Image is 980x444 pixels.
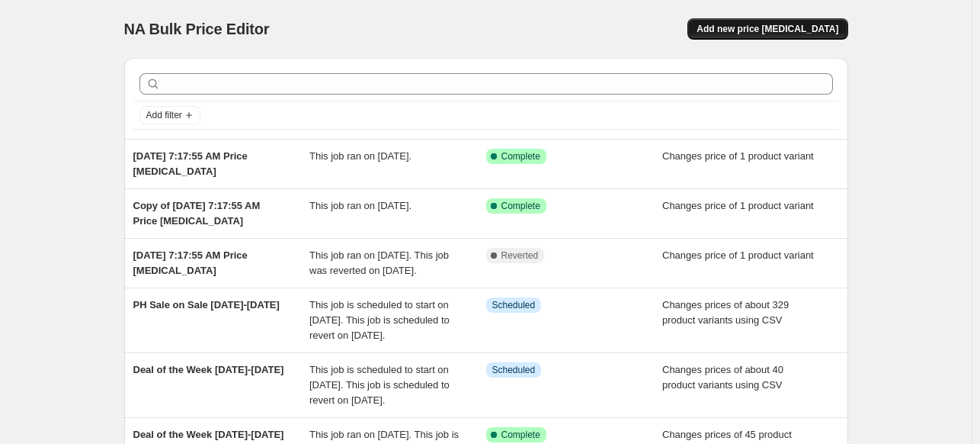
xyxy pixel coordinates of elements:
span: Add new price [MEDICAL_DATA] [697,23,838,35]
span: This job ran on [DATE]. [309,200,412,211]
span: Deal of the Week [DATE]-[DATE] [133,429,284,440]
span: Changes prices of about 329 product variants using CSV [662,299,789,326]
span: This job is scheduled to start on [DATE]. This job is scheduled to revert on [DATE]. [309,299,450,341]
span: Deal of the Week [DATE]-[DATE] [133,364,284,375]
span: Scheduled [492,299,536,311]
span: [DATE] 7:17:55 AM Price [MEDICAL_DATA] [133,150,248,177]
span: Add filter [146,109,182,121]
span: This job is scheduled to start on [DATE]. This job is scheduled to revert on [DATE]. [309,364,450,406]
span: Changes prices of about 40 product variants using CSV [662,364,783,391]
button: Add filter [139,106,200,124]
span: NA Bulk Price Editor [124,21,270,37]
span: Complete [501,150,540,162]
span: PH Sale on Sale [DATE]-[DATE] [133,299,280,310]
button: Add new price [MEDICAL_DATA] [687,18,847,40]
span: [DATE] 7:17:55 AM Price [MEDICAL_DATA] [133,249,248,276]
span: Changes price of 1 product variant [662,200,814,211]
span: Changes price of 1 product variant [662,249,814,261]
span: This job ran on [DATE]. [309,150,412,162]
span: Complete [501,429,540,441]
span: Copy of [DATE] 7:17:55 AM Price [MEDICAL_DATA] [133,200,261,227]
span: Reverted [501,249,539,262]
span: Complete [501,200,540,212]
span: Scheduled [492,364,536,376]
span: Changes price of 1 product variant [662,150,814,162]
span: This job ran on [DATE]. This job was reverted on [DATE]. [309,249,449,276]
